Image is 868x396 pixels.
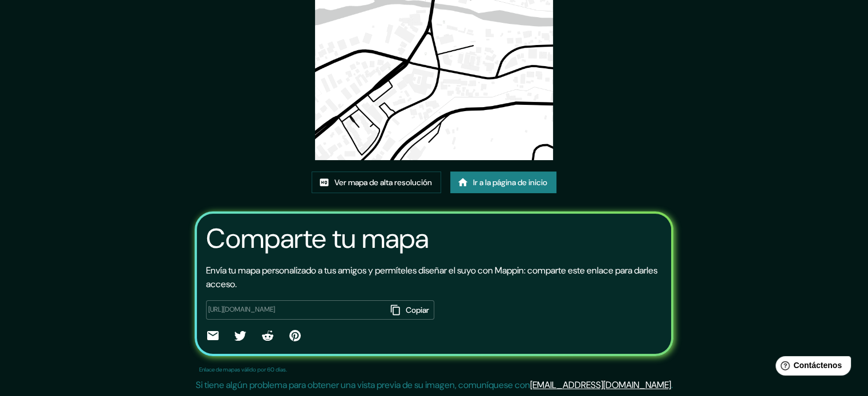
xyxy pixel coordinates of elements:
font: Comparte tu mapa [206,221,429,256]
font: Copiar [406,305,429,315]
button: Copiar [387,300,434,320]
font: Envía tu mapa personalizado a tus amigos y permíteles diseñar el suyo con Mappin: comparte este e... [206,264,657,290]
a: [EMAIL_ADDRESS][DOMAIN_NAME] [530,379,671,391]
a: Ir a la página de inicio [450,172,556,193]
font: Enlace de mapas válido por 60 días. [199,366,287,373]
font: Si tiene algún problema para obtener una vista previa de su imagen, comuníquese con [196,379,530,391]
font: Ver mapa de alta resolución [334,177,432,187]
a: Ver mapa de alta resolución [312,172,441,193]
font: . [671,379,673,391]
iframe: Lanzador de widgets de ayuda [766,352,855,383]
font: Ir a la página de inicio [473,177,547,187]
